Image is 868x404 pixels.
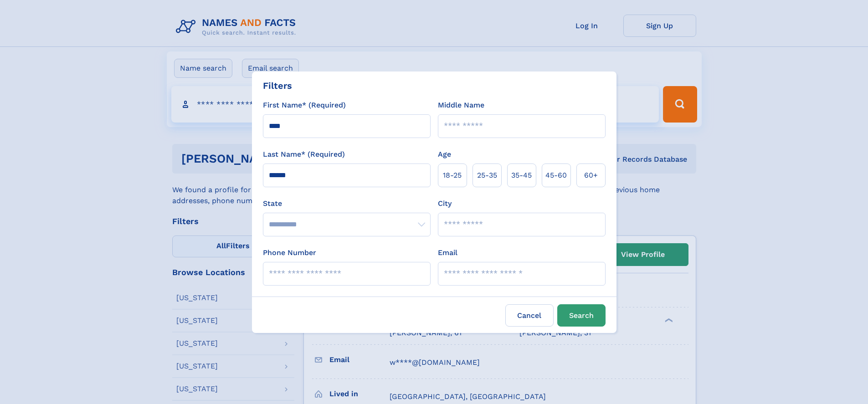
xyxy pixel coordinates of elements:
[263,198,431,209] label: State
[263,247,316,258] label: Phone Number
[505,304,554,327] label: Cancel
[584,170,598,181] span: 60+
[438,100,484,111] label: Middle Name
[263,100,346,111] label: First Name* (Required)
[263,79,292,92] div: Filters
[511,170,532,181] span: 35‑45
[263,149,345,160] label: Last Name* (Required)
[438,198,452,209] label: City
[443,170,462,181] span: 18‑25
[545,170,567,181] span: 45‑60
[557,304,606,327] button: Search
[438,149,451,160] label: Age
[477,170,497,181] span: 25‑35
[438,247,457,258] label: Email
